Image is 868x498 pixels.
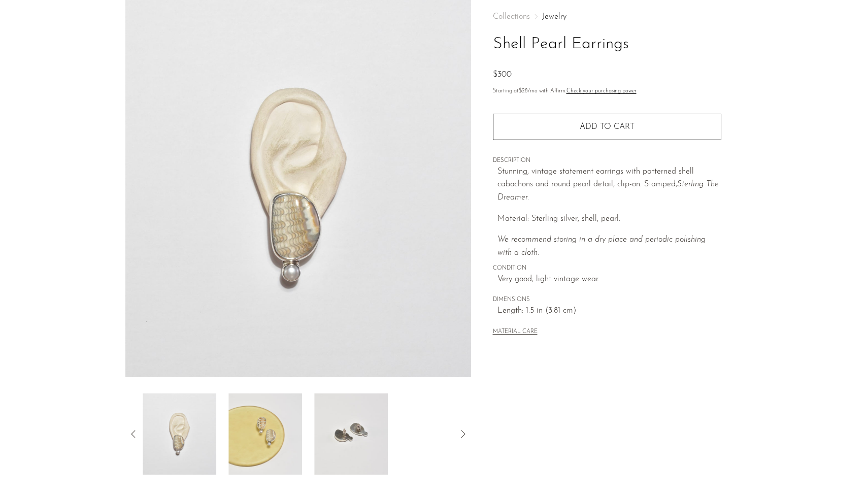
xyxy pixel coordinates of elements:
p: Starting at /mo with Affirm. [493,87,721,96]
span: DESCRIPTION [493,156,721,165]
span: Very good; light vintage wear. [497,273,721,286]
i: We recommend storing in a dry place and periodic polishing with a cloth. [497,236,706,257]
p: Material: Sterling silver, shell, pearl. [497,213,721,226]
span: CONDITION [493,264,721,273]
button: Add to cart [493,114,721,140]
button: MATERIAL CARE [493,328,538,336]
h1: Shell Pearl Earrings [493,31,721,57]
a: Check your purchasing power - Learn more about Affirm Financing (opens in modal) [566,88,637,94]
span: Length: 1.5 in (3.81 cm) [497,305,721,318]
span: $28 [519,88,528,94]
span: DIMENSIONS [493,295,721,305]
nav: Breadcrumbs [493,13,721,21]
span: Add to cart [580,123,635,131]
a: Jewelry [542,13,566,21]
img: Shell Pearl Earrings [143,393,216,475]
p: Stunning, vintage statement earrings with patterned shell cabochons and round pearl detail, clip-... [497,165,721,205]
span: $300 [493,71,512,79]
img: Shell Pearl Earrings [228,393,302,475]
img: Shell Pearl Earrings [314,393,388,475]
span: Collections [493,13,530,21]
